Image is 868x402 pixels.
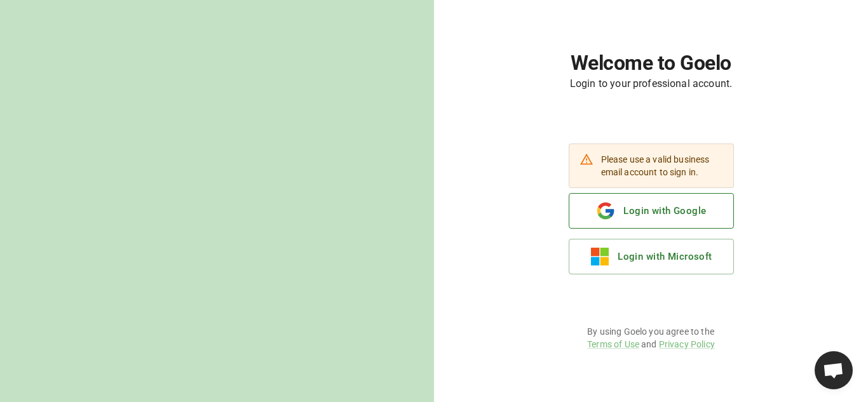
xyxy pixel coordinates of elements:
[570,75,732,93] h6: Login to your professional account.
[595,202,616,220] img: google.b40778ce9db962e9de29649090e3d307.svg
[601,148,723,184] div: Please use a valid business email account to sign in.
[591,248,609,265] img: microsoft.e116a418f9c5f551889532b8c5095213.svg
[815,351,853,389] div: Ouvrir le chat
[587,325,715,351] p: By using Goelo you agree to the and
[659,339,715,349] a: Privacy Policy
[571,51,731,75] h1: Welcome to Goelo
[587,339,639,349] a: Terms of Use
[569,239,734,274] button: Login with Microsoft
[569,193,734,229] button: Login with Google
